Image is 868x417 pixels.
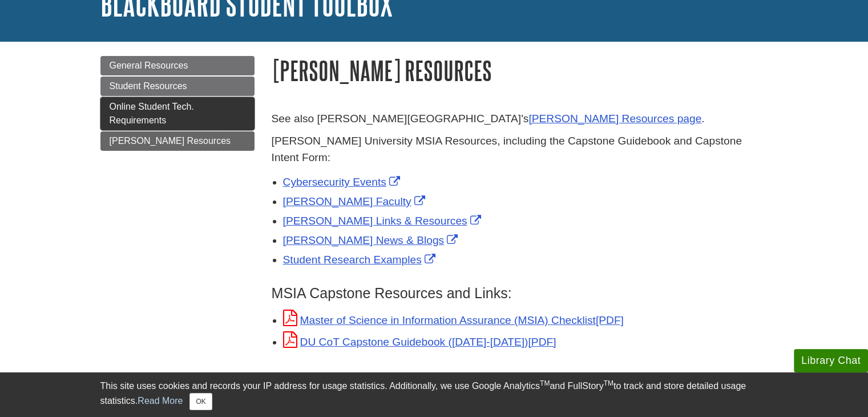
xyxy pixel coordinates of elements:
[272,285,768,302] h3: MSIA Capstone Resources and Links:
[189,393,212,410] button: Close
[283,314,624,326] a: Link opens in new window
[283,195,428,207] a: Link opens in new window
[604,379,613,387] sup: TM
[110,102,194,125] span: Online Student Tech. Requirements
[110,81,187,91] span: Student Resources
[283,215,484,227] a: Link opens in new window
[272,133,768,166] p: [PERSON_NAME] University MSIA Resources, including the Capstone Guidebook and Capstone Intent Form:
[100,56,255,151] div: Guide Page Menu
[794,349,868,372] button: Library Chat
[283,176,403,188] a: Link opens in new window
[110,136,231,146] span: [PERSON_NAME] Resources
[110,61,188,70] span: General Resources
[540,379,550,387] sup: TM
[528,113,701,125] a: [PERSON_NAME] Resources page
[283,254,438,266] a: Link opens in new window
[100,77,255,96] a: Student Resources
[283,234,461,246] a: Link opens in new window
[100,379,768,410] div: This site uses cookies and records your IP address for usage statistics. Additionally, we use Goo...
[100,56,255,75] a: General Resources
[138,396,183,406] a: Read More
[100,97,255,130] a: Online Student Tech. Requirements
[283,336,556,348] a: Link opens in new window
[100,131,255,151] a: [PERSON_NAME] Resources
[272,111,768,127] p: See also [PERSON_NAME][GEOGRAPHIC_DATA]'s .
[272,56,768,85] h1: [PERSON_NAME] Resources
